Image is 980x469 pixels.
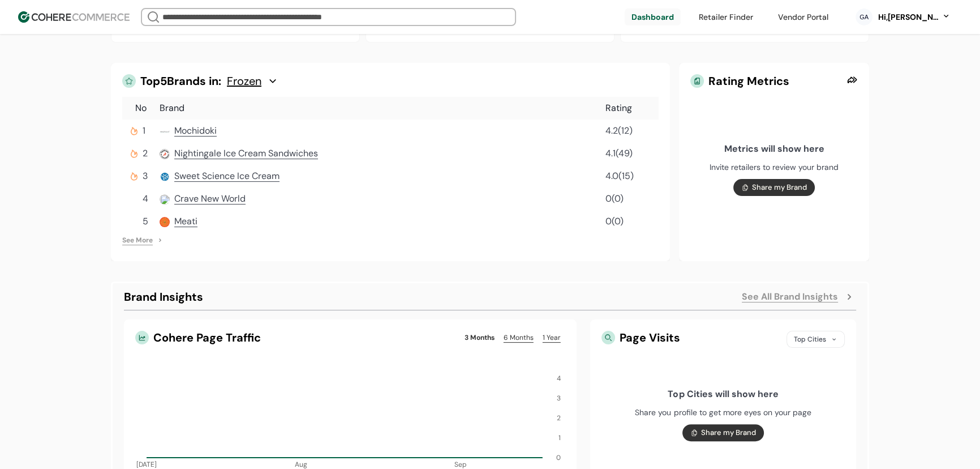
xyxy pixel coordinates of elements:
[635,407,811,419] div: Share you profile to get more eyes on your page
[786,331,845,348] div: Top Cities
[160,101,603,115] div: Brand
[556,453,561,462] tspan: 0
[710,161,839,173] div: Invite retailers to review your brand
[143,147,148,160] span: 2
[690,74,842,88] div: Rating Metrics
[557,413,561,423] tspan: 2
[724,142,824,156] div: Metrics will show here
[174,215,197,228] a: Meati
[733,179,815,196] button: Share my Brand
[143,124,145,138] span: 1
[124,101,157,115] div: No
[558,433,561,442] tspan: 1
[557,374,561,383] tspan: 4
[136,459,157,468] tspan: [DATE]
[742,290,838,304] a: See All Brand Insights
[140,74,221,88] span: Top 5 Brands in:
[605,170,634,182] span: 4.0 ( 15 )
[605,125,633,137] span: 4.2 ( 12 )
[877,11,951,23] button: Hi,[PERSON_NAME]
[135,331,455,344] div: Cohere Page Traffic
[122,235,153,245] a: See More
[557,394,561,403] tspan: 3
[620,331,777,348] div: Page Visits
[605,193,624,204] span: 0 ( 0 )
[174,125,217,137] span: Mochidoki
[605,101,656,115] div: Rating
[605,147,633,159] span: 4.1 ( 49 )
[227,74,261,88] span: Frozen
[174,170,280,182] span: Sweet Science Ice Cream
[682,424,764,441] button: Share my Brand
[538,331,565,344] a: 1 Year
[460,331,499,344] a: 3 Months
[124,288,203,305] div: Brand Insights
[143,215,148,228] span: 5
[143,169,148,183] span: 3
[605,215,624,227] span: 0 ( 0 )
[143,192,148,206] span: 4
[174,192,246,206] a: Crave New World
[668,387,778,401] div: Top Cities will show here
[877,11,939,23] div: Hi, [PERSON_NAME]
[295,459,307,468] tspan: Aug
[18,11,130,23] img: Cohere Logo
[174,147,318,160] a: Nightingale Ice Cream Sandwiches
[174,124,217,138] a: Mochidoki
[499,331,538,344] a: 6 Months
[454,459,466,468] tspan: Sep
[174,193,246,204] span: Crave New World
[174,169,280,183] a: Sweet Science Ice Cream
[174,215,197,227] span: Meati
[174,147,318,159] span: Nightingale Ice Cream Sandwiches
